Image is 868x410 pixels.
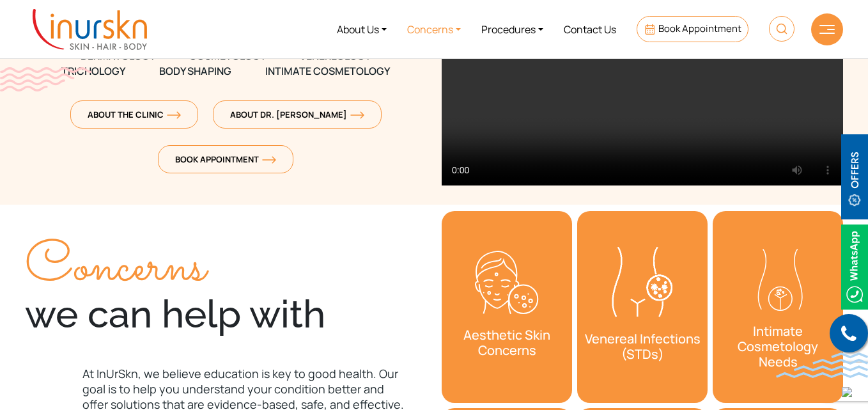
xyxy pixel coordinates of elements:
span: Book Appointment [658,22,741,35]
h3: Venereal Infections (STDs) [577,325,708,368]
span: Body Shaping [159,63,231,79]
img: Intimate-dermat-concerns [746,239,810,311]
a: About Dr. [PERSON_NAME]orange-arrow [213,100,382,129]
a: About Us [327,5,397,53]
img: offerBt [841,134,868,219]
a: Intimate Cosmetology Needs [713,211,843,403]
a: Book Appointmentorange-arrow [158,145,293,173]
span: Concerns [25,226,206,310]
a: Concerns [397,5,471,53]
div: 1 / 2 [713,211,843,403]
div: we can help with [25,243,426,337]
img: Concerns-icon2 [475,251,539,315]
a: Whatsappicon [841,258,868,272]
img: bluewave [776,352,868,378]
h3: Aesthetic Skin Concerns [442,321,572,365]
img: orange-arrow [262,156,276,164]
img: orange-arrow [350,111,364,119]
a: Contact Us [554,5,626,53]
h3: Intimate Cosmetology Needs [713,317,843,376]
img: inurskn-logo [33,9,147,50]
a: About The Clinicorange-arrow [70,100,198,129]
span: Intimate Cosmetology [265,63,390,79]
img: HeaderSearch [769,16,794,42]
span: Book Appointment [175,154,276,165]
img: up-blue-arrow.svg [842,387,852,397]
a: Procedures [471,5,554,53]
span: About Dr. [PERSON_NAME] [230,109,364,120]
img: hamLine.svg [819,25,835,34]
div: 2 / 2 [442,211,572,403]
img: Whatsappicon [841,225,868,310]
span: About The Clinic [88,109,181,120]
img: orange-arrow [167,111,181,119]
a: Aesthetic Skin Concerns [442,211,572,403]
a: Book Appointment [637,16,748,42]
div: 2 / 2 [577,211,708,403]
img: Venereal-Infections-STDs-icon [610,247,674,319]
span: TRICHOLOGY [61,63,125,79]
a: Venereal Infections (STDs) [577,211,708,403]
